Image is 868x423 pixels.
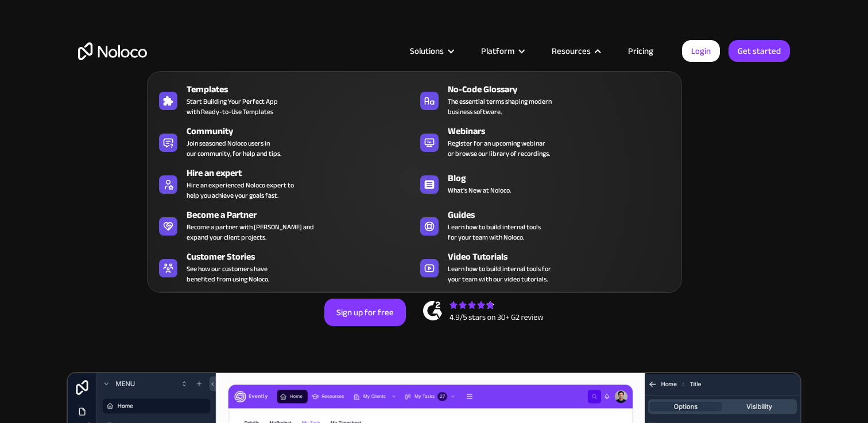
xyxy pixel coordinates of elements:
a: Sign up for free [324,299,406,326]
div: No-Code Glossary [448,83,681,96]
h2: Business Apps for Teams [78,118,790,210]
a: Become a PartnerBecome a partner with [PERSON_NAME] andexpand your client projects. [153,206,414,245]
nav: Resources [147,55,682,293]
div: Platform [467,44,537,58]
div: Guides [448,208,681,222]
div: Resources [537,44,614,58]
span: What's New at Noloco. [448,185,511,195]
a: No-Code GlossaryThe essential terms shaping modernbusiness software. [414,80,676,119]
div: Hire an expert [187,166,420,180]
span: Learn how to build internal tools for your team with our video tutorials. [448,264,551,284]
span: Learn how to build internal tools for your team with Noloco. [448,222,541,242]
div: Solutions [396,44,467,58]
a: GuidesLearn how to build internal toolsfor your team with Noloco. [414,206,676,245]
div: Video Tutorials [448,250,681,264]
div: Blog [448,171,681,185]
a: WebinarsRegister for an upcoming webinaror browse our library of recordings. [414,122,676,161]
a: Login [682,40,720,62]
span: The essential terms shaping modern business software. [448,96,552,117]
a: Get started [728,40,790,62]
div: Become a partner with [PERSON_NAME] and expand your client projects. [187,222,314,242]
div: Customer Stories [187,250,420,264]
a: CommunityJoin seasoned Noloco users inour community, for help and tips. [153,122,414,161]
div: Community [187,124,420,138]
div: Webinars [448,124,681,138]
a: BlogWhat's New at Noloco. [414,164,676,203]
span: Register for an upcoming webinar or browse our library of recordings. [448,138,550,159]
span: Join seasoned Noloco users in our community, for help and tips. [187,138,281,159]
a: Video TutorialsLearn how to build internal tools foryour team with our video tutorials. [414,248,676,287]
a: Hire an expertHire an experienced Noloco expert tohelp you achieve your goals fast. [153,164,414,203]
span: See how our customers have benefited from using Noloco. [187,264,269,284]
div: Solutions [410,44,444,58]
div: Platform [481,44,514,58]
span: Start Building Your Perfect App with Ready-to-Use Templates [187,96,278,117]
div: Hire an experienced Noloco expert to help you achieve your goals fast. [187,180,294,201]
a: Pricing [614,44,668,58]
div: Become a Partner [187,208,420,222]
div: Templates [187,83,420,96]
a: TemplatesStart Building Your Perfect Appwith Ready-to-Use Templates [153,80,414,119]
a: home [78,42,147,60]
a: Customer StoriesSee how our customers havebenefited from using Noloco. [153,248,414,287]
div: Resources [552,44,591,58]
